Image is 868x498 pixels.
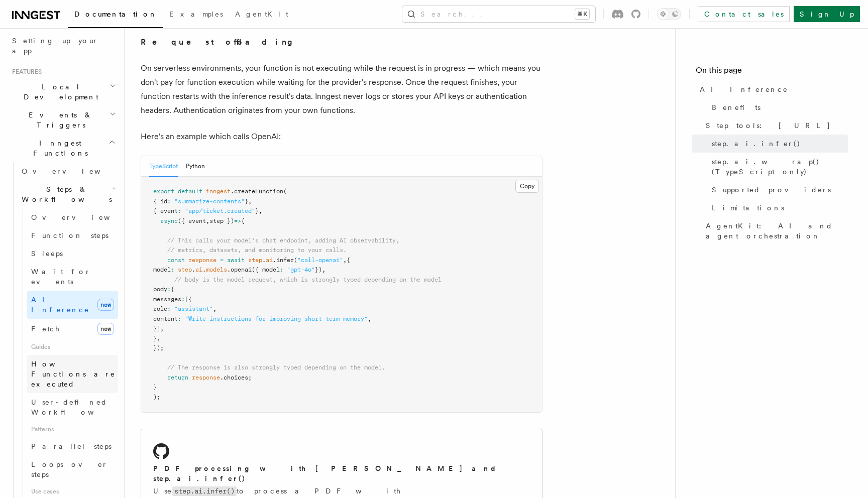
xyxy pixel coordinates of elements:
span: "summarize-contents" [174,198,245,205]
span: AgentKit [235,10,288,18]
span: Parallel steps [31,442,112,450]
span: ai [195,266,202,273]
span: : [178,315,181,322]
code: step.ai.infer() [172,486,237,496]
span: }); [153,344,164,351]
span: step.ai.infer() [712,139,801,149]
span: const [167,257,185,264]
span: step [178,266,192,273]
span: new [97,323,114,335]
span: , [157,335,160,342]
span: . [262,257,266,264]
a: AgentKit [229,3,294,27]
span: // The response is also strongly typed depending on the model. [167,364,385,371]
p: Here's an example which calls OpenAI: [141,130,542,144]
span: , [368,315,371,322]
a: AgentKit: AI and agent orchestration [702,217,848,245]
span: ai [266,257,273,264]
span: async [160,217,178,224]
span: : [167,198,171,205]
span: Supported providers [712,185,831,195]
span: Sleeps [31,250,63,258]
a: Loops over steps [27,455,118,483]
span: , [322,266,325,273]
span: Step tools: [URL] [706,120,831,131]
span: { event [153,207,178,214]
span: content [153,315,178,322]
span: User-defined Workflows [31,398,122,416]
a: Setting up your app [8,32,118,60]
span: , [343,257,347,264]
span: model [153,266,171,273]
span: => [234,217,241,224]
span: . [192,266,195,273]
a: Benefits [708,98,848,116]
a: step.ai.infer() [708,135,848,153]
span: AI Inference [31,296,89,314]
span: { [241,217,245,224]
span: ); [153,394,160,401]
span: .choices; [220,374,252,381]
span: "app/ticket.created" [185,207,255,214]
span: // body is the model request, which is strongly typed depending on the model [174,276,442,283]
span: inngest [206,188,231,195]
span: , [248,198,252,205]
span: { id [153,198,167,205]
span: AgentKit: AI and agent orchestration [706,221,848,241]
kbd: ⌘K [575,9,589,19]
span: "assistant" [174,305,213,312]
h4: On this page [696,64,848,80]
span: Overview [22,167,125,175]
a: Contact sales [698,6,790,22]
span: } [153,335,157,342]
span: { [347,257,350,264]
span: } [255,207,259,214]
span: : [171,266,174,273]
a: How Functions are executed [27,355,118,393]
a: Limitations [708,199,848,217]
a: AI Inferencenew [27,291,118,319]
a: Examples [163,3,229,27]
span: role [153,305,167,312]
p: On serverless environments, your function is not executing while the request is in progress — whi... [141,61,542,117]
span: : [167,286,171,293]
span: return [167,374,188,381]
span: : [280,266,283,273]
button: Search...⌘K [402,6,595,22]
span: }] [153,325,160,332]
span: Wait for events [31,268,91,286]
span: // metrics, datasets, and monitoring to your calls. [167,246,347,254]
span: response [192,374,220,381]
span: = [220,257,224,264]
a: Parallel steps [27,437,118,455]
span: await [227,257,245,264]
span: Documentation [74,10,157,18]
span: .openai [227,266,252,273]
button: Python [186,156,205,177]
a: Overview [27,208,118,226]
span: "Write instructions for improving short term memory" [185,315,368,322]
span: // This calls your model's chat endpoint, adding AI observability, [167,237,399,244]
a: Fetchnew [27,319,118,339]
span: ({ event [178,217,206,224]
span: Benefits [712,102,761,112]
span: step.ai.wrap() (TypeScript only) [712,157,848,177]
span: }) [315,266,322,273]
span: body [153,286,167,293]
span: How Functions are executed [31,360,116,388]
span: "call-openai" [297,257,343,264]
span: } [153,384,157,391]
span: : [178,207,181,214]
span: { [171,286,174,293]
span: Features [8,68,42,76]
span: .createFunction [231,188,283,195]
span: Inngest Functions [8,138,108,158]
a: Supported providers [708,181,848,199]
span: default [178,188,202,195]
span: step [248,257,262,264]
span: Events & Triggers [8,110,110,130]
span: , [213,305,216,312]
a: AI Inference [696,80,848,98]
span: ( [283,188,287,195]
a: User-defined Workflows [27,393,118,421]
